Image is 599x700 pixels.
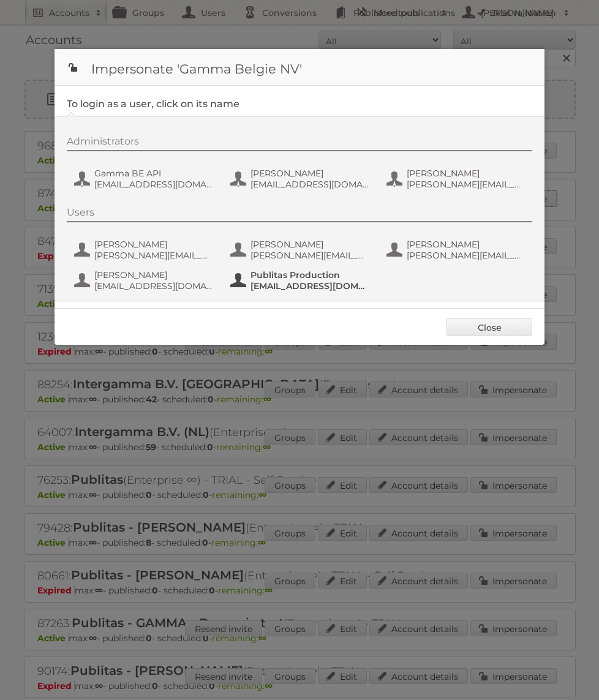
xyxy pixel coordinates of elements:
[251,250,369,261] span: [PERSON_NAME][EMAIL_ADDRESS][DOMAIN_NAME]
[229,238,373,262] button: [PERSON_NAME] [PERSON_NAME][EMAIL_ADDRESS][DOMAIN_NAME]
[94,168,213,179] span: Gamma BE API
[407,250,526,261] span: [PERSON_NAME][EMAIL_ADDRESS][DOMAIN_NAME]
[251,280,369,292] span: [EMAIL_ADDRESS][DOMAIN_NAME]
[385,167,529,191] button: [PERSON_NAME] [PERSON_NAME][EMAIL_ADDRESS][DOMAIN_NAME]
[67,135,532,151] div: Administrators
[94,239,213,250] span: [PERSON_NAME]
[73,268,217,293] button: [PERSON_NAME] [EMAIL_ADDRESS][DOMAIN_NAME]
[251,179,369,190] span: [EMAIL_ADDRESS][DOMAIN_NAME]
[251,168,369,179] span: [PERSON_NAME]
[407,179,526,190] span: [PERSON_NAME][EMAIL_ADDRESS][DOMAIN_NAME]
[94,269,213,280] span: [PERSON_NAME]
[67,206,532,222] div: Users
[229,167,373,191] button: [PERSON_NAME] [EMAIL_ADDRESS][DOMAIN_NAME]
[94,179,213,190] span: [EMAIL_ADDRESS][DOMAIN_NAME]
[73,238,217,262] button: [PERSON_NAME] [PERSON_NAME][EMAIL_ADDRESS][DOMAIN_NAME]
[385,238,529,262] button: [PERSON_NAME] [PERSON_NAME][EMAIL_ADDRESS][DOMAIN_NAME]
[229,268,373,293] button: Publitas Production [EMAIL_ADDRESS][DOMAIN_NAME]
[407,239,526,250] span: [PERSON_NAME]
[55,49,544,86] h1: Impersonate 'Gamma Belgie NV'
[67,98,239,110] legend: To login as a user, click on its name
[251,269,369,280] span: Publitas Production
[94,280,213,292] span: [EMAIL_ADDRESS][DOMAIN_NAME]
[251,239,369,250] span: [PERSON_NAME]
[94,250,213,261] span: [PERSON_NAME][EMAIL_ADDRESS][DOMAIN_NAME]
[73,167,217,191] button: Gamma BE API [EMAIL_ADDRESS][DOMAIN_NAME]
[446,318,532,336] a: Close
[407,168,526,179] span: [PERSON_NAME]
